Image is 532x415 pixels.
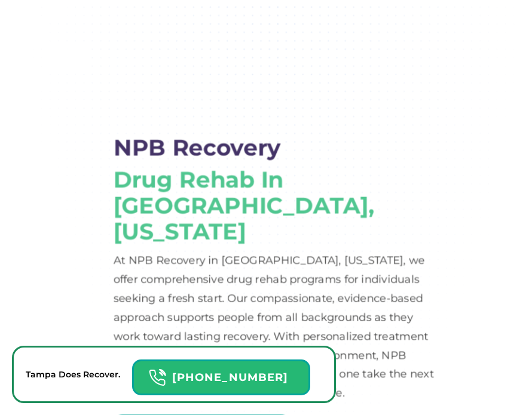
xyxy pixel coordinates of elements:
h1: NPB Recovery [114,135,281,161]
a: Header Calendar Icons[PHONE_NUMBER] [132,353,322,395]
p: Tampa Does Recover. [26,367,120,382]
h1: Drug Rehab in [GEOGRAPHIC_DATA], [US_STATE] [114,167,434,245]
img: Header Calendar Icons [148,368,166,387]
p: At NPB Recovery in [GEOGRAPHIC_DATA], [US_STATE], we offer comprehensive drug rehab programs for ... [114,251,434,402]
strong: [PHONE_NUMBER] [172,371,288,384]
